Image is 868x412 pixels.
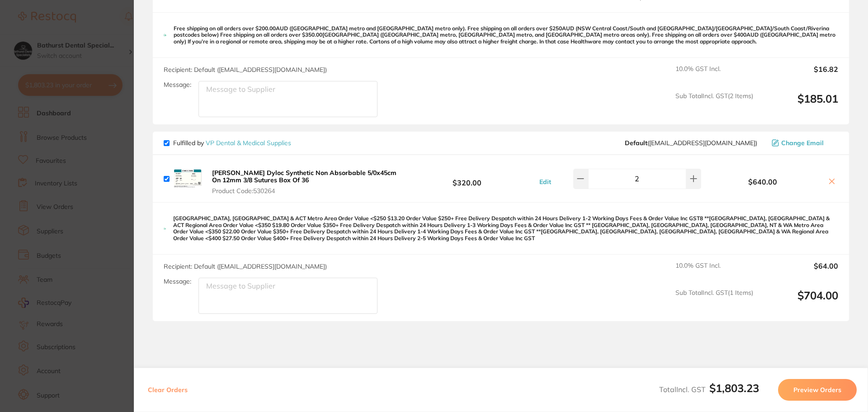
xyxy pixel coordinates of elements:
[703,178,822,186] b: $640.00
[778,379,857,401] button: Preview Orders
[173,215,838,242] p: [GEOGRAPHIC_DATA], [GEOGRAPHIC_DATA] & ACT Metro Area Order Value <$250 ​$13.20 Order Value $250+...
[781,139,824,147] span: Change Email
[709,381,759,395] b: $1,803.23
[760,92,838,117] output: $185.01
[625,139,757,147] span: sales@vpdentalandmedical.com.au
[212,169,396,184] b: [PERSON_NAME] Dyloc Synthetic Non Absorbable 5/0x45cm On 12mm 3/8 Sutures Box Of 36
[400,170,534,187] b: $320.00
[760,65,838,85] output: $16.82
[173,139,291,147] p: Fulfilled by
[209,169,400,195] button: [PERSON_NAME] Dyloc Synthetic Non Absorbable 5/0x45cm On 12mm 3/8 Sutures Box Of 36 Product Code:...
[164,81,191,89] label: Message:
[659,385,759,394] span: Total Incl. GST
[173,164,202,193] img: aGI0cTdmZA
[164,278,191,285] label: Message:
[760,289,838,314] output: $704.00
[675,289,753,314] span: Sub Total Incl. GST ( 1 Items)
[164,66,327,74] span: Recipient: Default ( [EMAIL_ADDRESS][DOMAIN_NAME] )
[145,379,190,401] button: Clear Orders
[164,262,327,270] span: Recipient: Default ( [EMAIL_ADDRESS][DOMAIN_NAME] )
[760,262,838,282] output: $64.00
[769,139,838,147] button: Change Email
[625,139,647,147] b: Default
[212,187,397,194] span: Product Code: 530264
[675,65,753,85] span: 10.0 % GST Incl.
[174,25,838,45] p: Free shipping on all orders over $200.00AUD ([GEOGRAPHIC_DATA] metro and [GEOGRAPHIC_DATA] metro ...
[206,139,291,147] a: VP Dental & Medical Supplies
[675,92,753,117] span: Sub Total Incl. GST ( 2 Items)
[537,178,554,186] button: Edit
[675,262,753,282] span: 10.0 % GST Incl.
